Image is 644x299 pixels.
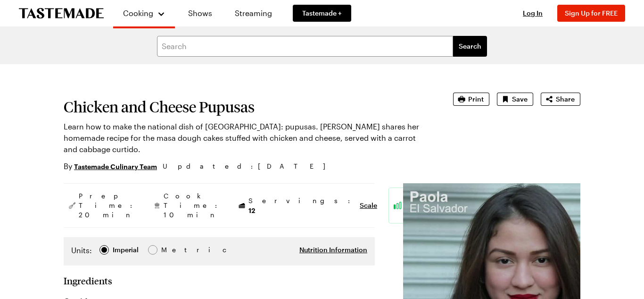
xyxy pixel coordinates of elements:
label: Units: [71,245,92,256]
a: Tastemade + [293,5,351,22]
button: Save recipe [497,93,533,106]
span: Sign Up for FREE [565,9,618,17]
span: Updated : [DATE] [163,161,335,171]
button: filters [453,36,487,57]
div: Imperial Metric [71,245,181,258]
span: Servings: [248,196,355,215]
p: Learn how to make the national dish of [GEOGRAPHIC_DATA]: pupusas. [PERSON_NAME] shares her homem... [64,121,427,155]
span: Log In [523,9,543,17]
h2: Ingredients [64,275,112,286]
p: By [64,161,157,172]
button: Cooking [123,4,165,23]
button: Nutrition Information [299,245,367,255]
span: Tastemade + [302,9,342,18]
button: Share [541,93,580,106]
a: To Tastemade Home Page [19,8,104,19]
span: 12 [248,205,255,214]
span: Imperial [113,245,140,255]
button: Print [453,93,489,106]
h1: Chicken and Cheese Pupusas [64,98,427,115]
a: Tastemade Culinary Team [74,161,157,171]
button: Log In [514,9,552,18]
span: Save [512,94,528,104]
div: Metric [161,245,181,255]
span: Prep Time: 20 min [79,191,137,220]
span: Cooking [123,9,153,17]
span: Search [459,42,481,51]
div: Imperial [113,245,139,255]
span: Metric [161,245,182,255]
span: Share [556,94,575,104]
span: Print [468,94,484,104]
button: Scale [360,201,377,210]
span: Cook Time: 10 min [164,191,222,220]
button: Sign Up for FREE [557,5,625,22]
